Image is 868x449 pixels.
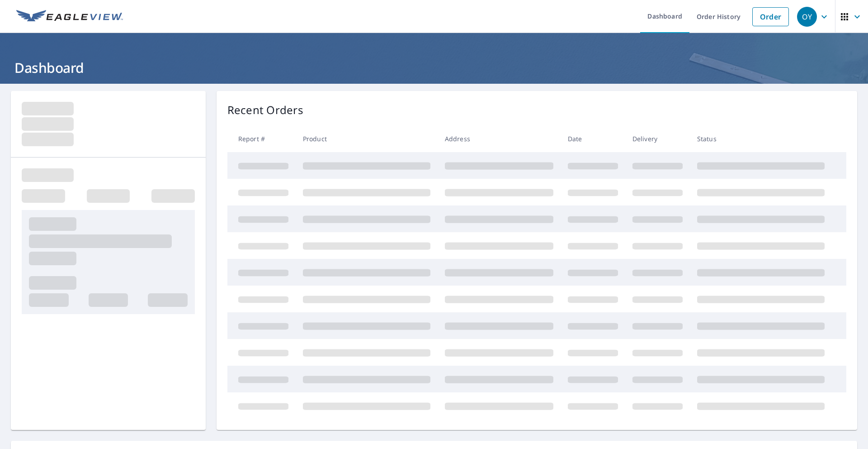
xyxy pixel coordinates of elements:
div: OY [797,7,817,27]
h1: Dashboard [11,58,857,77]
th: Product [296,125,438,152]
th: Delivery [625,125,690,152]
th: Date [561,125,625,152]
p: Recent Orders [227,102,303,118]
th: Address [438,125,561,152]
th: Report # [227,125,296,152]
th: Status [690,125,832,152]
img: EV Logo [16,10,123,24]
a: Order [752,7,789,26]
